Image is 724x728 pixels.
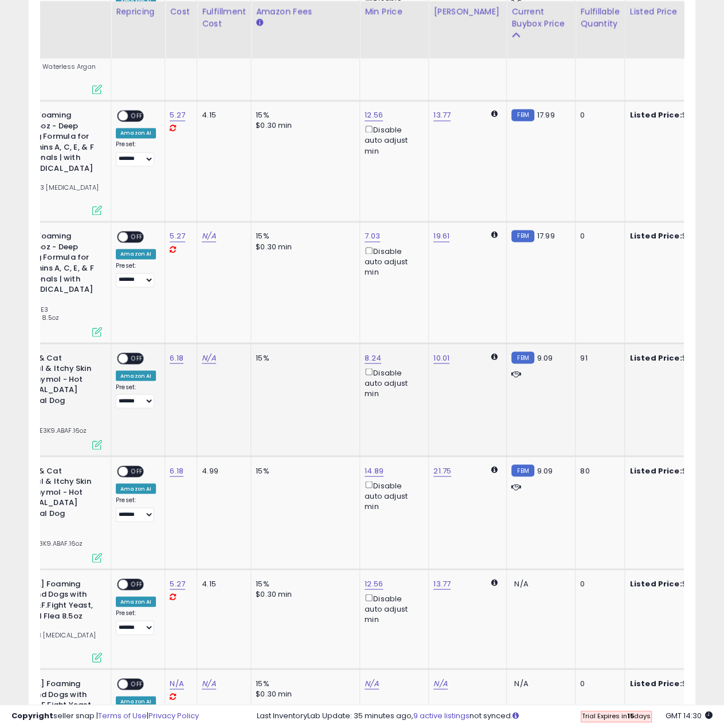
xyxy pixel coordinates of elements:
[433,230,449,242] a: 19.61
[116,370,156,381] div: Amazon AI
[116,6,160,18] div: Repricing
[433,6,502,18] div: [PERSON_NAME]
[257,711,713,722] div: Last InventoryLab Update: 35 minutes ago, not synced.
[256,6,355,18] div: Amazon Fees
[116,496,156,522] div: Preset:
[170,578,185,589] a: 5.27
[202,230,216,242] a: N/A
[537,352,553,363] span: 9.09
[629,578,682,589] b: Listed Price:
[433,465,451,476] a: 21.75
[582,711,651,721] span: Trial Expires in days
[256,578,351,589] div: 15%
[537,230,555,241] span: 17.99
[128,466,146,476] span: OFF
[433,578,451,589] a: 13.77
[256,231,351,241] div: 15%
[170,109,185,121] a: 5.27
[128,579,146,589] span: OFF
[511,230,534,242] small: FBM
[511,109,534,121] small: FBM
[365,678,378,689] a: N/A
[514,578,528,589] span: N/A
[148,710,199,721] a: Privacy Policy
[202,578,242,589] div: 4.15
[170,6,192,18] div: Cost
[170,678,183,689] a: N/A
[256,688,351,699] div: $0.30 min
[116,596,156,606] div: Amazon AI
[170,230,185,242] a: 5.27
[627,711,634,721] b: 15
[256,120,351,131] div: $0.30 min
[116,262,156,288] div: Preset:
[365,245,420,278] div: Disable auto adjust min
[170,352,183,363] a: 6.18
[629,109,682,120] b: Listed Price:
[365,230,380,242] a: 7.03
[511,351,534,363] small: FBM
[580,578,616,589] div: 0
[629,465,682,476] b: Listed Price:
[365,592,420,625] div: Disable auto adjust min
[629,352,682,363] b: Listed Price:
[11,710,53,721] strong: Copyright
[128,353,146,363] span: OFF
[365,465,383,476] a: 14.89
[116,383,156,409] div: Preset:
[413,710,469,721] a: 9 active listings
[537,465,553,476] span: 9.09
[433,109,451,121] a: 13.77
[365,352,381,363] a: 8.24
[580,110,616,120] div: 0
[580,6,620,30] div: Fulfillable Quantity
[256,110,351,120] div: 15%
[629,678,682,688] b: Listed Price:
[256,589,351,599] div: $0.30 min
[511,6,570,30] div: Current Buybox Price
[202,678,216,689] a: N/A
[365,366,420,399] div: Disable auto adjust min
[580,465,616,476] div: 80
[365,578,383,589] a: 12.56
[365,479,420,512] div: Disable auto adjust min
[116,128,156,138] div: Amazon AI
[256,242,351,252] div: $0.30 min
[256,465,351,476] div: 15%
[11,711,199,722] div: seller snap | |
[116,140,156,166] div: Preset:
[170,465,183,476] a: 6.18
[202,110,242,120] div: 4.15
[256,18,263,28] small: Amazon Fees.
[202,6,246,30] div: Fulfillment Cost
[116,249,156,259] div: Amazon AI
[98,710,147,721] a: Terms of Use
[433,678,447,689] a: N/A
[580,678,616,688] div: 0
[514,678,528,688] span: N/A
[116,483,156,494] div: Amazon AI
[202,465,242,476] div: 4.99
[365,109,383,121] a: 12.56
[256,353,351,363] div: 15%
[666,710,713,721] span: 2025-08-15 14:30 GMT
[629,230,682,241] b: Listed Price:
[116,609,156,635] div: Preset:
[580,353,616,363] div: 91
[128,679,146,689] span: OFF
[365,123,420,156] div: Disable auto adjust min
[580,231,616,241] div: 0
[256,678,351,688] div: 15%
[128,111,146,121] span: OFF
[365,6,424,18] div: Min Price
[433,352,449,363] a: 10.01
[202,352,216,363] a: N/A
[537,109,555,120] span: 17.99
[511,464,534,476] small: FBM
[128,232,146,242] span: OFF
